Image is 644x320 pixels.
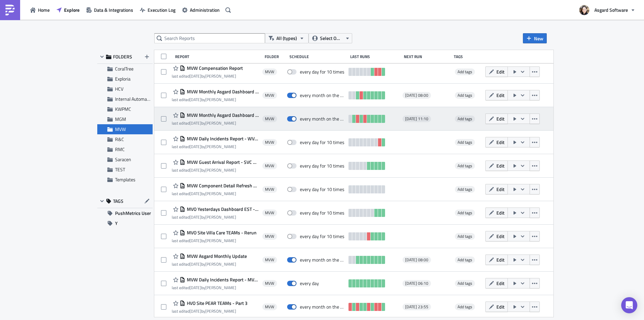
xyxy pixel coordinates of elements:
[276,35,297,42] span: All (types)
[455,116,475,122] span: Add tags
[485,161,508,171] button: Edit
[458,163,472,169] span: Add tags
[405,304,428,310] span: [DATE] 23:55
[458,139,472,145] span: Add tags
[265,210,274,216] span: MVW
[115,156,131,163] span: Saracen
[137,5,179,15] button: Execution Log
[496,139,504,146] span: Edit
[115,218,118,228] span: Y
[190,6,220,13] span: Administration
[496,209,504,216] span: Edit
[455,233,475,240] span: Add tags
[265,187,274,192] span: MVW
[115,116,126,123] span: MGM
[172,97,259,102] div: last edited by [PERSON_NAME]
[172,168,259,173] div: last edited by [PERSON_NAME]
[458,186,472,192] span: Add tags
[115,65,133,72] span: CoralTree
[190,308,201,314] time: 2025-04-14T21:25:01Z
[300,304,345,310] div: every month on the 1st
[113,198,123,204] span: TAGS
[265,33,309,43] button: All (types)
[300,116,345,122] div: every month on the 1st
[455,186,475,193] span: Add tags
[300,210,344,216] div: every day for 10 times
[405,281,428,286] span: [DATE] 06:10
[496,92,504,99] span: Edit
[350,54,400,59] div: Last Runs
[97,208,153,218] button: PushMetrics User
[265,257,274,263] span: MVW
[496,68,504,75] span: Edit
[115,85,123,92] span: HCV
[458,257,472,263] span: Add tags
[265,304,274,310] span: MVW
[172,144,259,149] div: last edited by [PERSON_NAME]
[172,309,248,314] div: last edited by [PERSON_NAME]
[265,116,274,122] span: MVW
[115,136,124,143] span: R&C
[83,5,137,15] button: Data & Integrations
[485,255,508,265] button: Edit
[265,163,274,169] span: MVW
[190,190,201,197] time: 2025-04-08T00:38:04Z
[485,278,508,288] button: Edit
[185,89,259,95] span: MVW Monthly Asgard Dashboard Part 3
[172,285,259,290] div: last edited by [PERSON_NAME]
[496,233,504,240] span: Edit
[458,233,472,239] span: Add tags
[458,210,472,216] span: Add tags
[455,139,475,146] span: Add tags
[179,5,223,15] a: Administration
[185,253,247,259] span: MVW Asgard Monthly Update
[172,238,257,243] div: last edited by [PERSON_NAME]
[405,93,428,98] span: [DATE] 08:00
[115,75,130,82] span: Exploria
[458,92,472,98] span: Add tags
[455,68,475,75] span: Add tags
[523,33,547,43] button: New
[185,112,259,118] span: MVW Monthly Asgard Dashboard Part 2
[190,120,201,126] time: 2025-08-25T18:10:09Z
[454,54,483,59] div: Tags
[265,93,274,98] span: MVW
[148,6,175,13] span: Execution Log
[190,237,201,244] time: 2025-07-02T21:43:29Z
[185,159,259,165] span: MVW Guest Arrival Report - SVC Vistana Villages
[97,218,153,228] button: Y
[458,280,472,286] span: Add tags
[289,54,347,59] div: Schedule
[534,35,543,42] span: New
[458,68,472,75] span: Add tags
[485,302,508,312] button: Edit
[115,208,151,218] span: PushMetrics User
[496,115,504,122] span: Edit
[579,4,590,16] img: Avatar
[190,143,201,150] time: 2025-07-02T15:22:40Z
[172,262,247,267] div: last edited by [PERSON_NAME]
[190,284,201,291] time: 2025-05-05T14:45:04Z
[115,166,125,173] span: TEST
[154,33,265,43] input: Search Reports
[115,176,136,183] span: Templates
[185,230,257,236] span: MVO Site Villa Care TEAMs - Rerun
[455,257,475,263] span: Add tags
[190,214,201,220] time: 2025-05-07T14:38:29Z
[300,163,344,169] div: every day for 10 times
[458,116,472,122] span: Add tags
[455,210,475,216] span: Add tags
[485,184,508,194] button: Edit
[300,233,344,239] div: every day for 10 times
[496,280,504,287] span: Edit
[496,186,504,193] span: Edit
[265,140,274,145] span: MVW
[115,95,155,102] span: Internal Automation
[185,277,259,283] span: MVW Daily Incidents Report - MVC Waikiki
[27,5,53,15] button: Home
[320,35,342,42] span: Select Owner
[455,92,475,99] span: Add tags
[458,304,472,310] span: Add tags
